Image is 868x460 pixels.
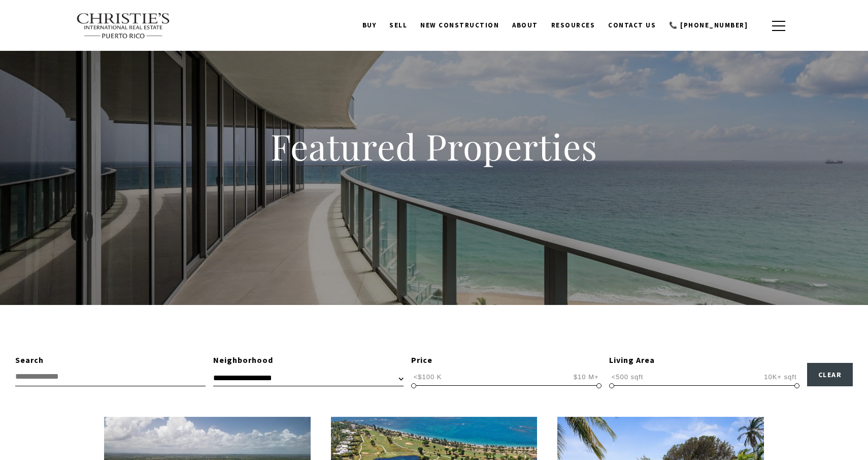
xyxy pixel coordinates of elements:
[15,354,206,367] div: Search
[545,16,602,35] a: Resources
[213,354,404,367] div: Neighborhood
[608,21,656,29] span: Contact Us
[420,21,499,29] span: New Construction
[761,372,799,382] span: 10K+ sqft
[669,21,748,29] span: 📞 [PHONE_NUMBER]
[383,16,414,35] a: SELL
[609,372,646,382] span: <500 sqft
[571,372,602,382] span: $10 M+
[411,354,602,367] div: Price
[609,354,799,367] div: Living Area
[807,363,853,386] button: Clear
[411,372,445,382] span: <$100 K
[356,16,383,35] a: BUY
[206,124,662,169] h1: Featured Properties
[414,16,506,35] a: New Construction
[662,16,754,35] a: 📞 [PHONE_NUMBER]
[76,13,171,39] img: Christie's International Real Estate text transparent background
[506,16,545,35] a: About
